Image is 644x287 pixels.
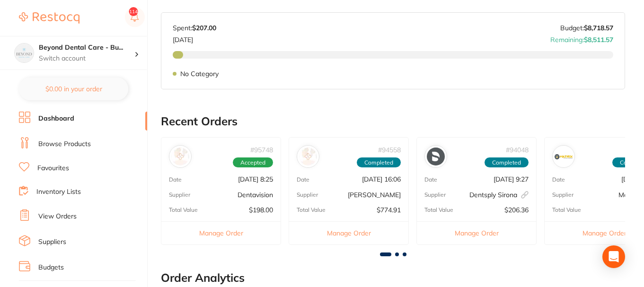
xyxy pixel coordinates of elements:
[494,175,529,183] p: [DATE] 9:27
[424,176,437,183] p: Date
[161,115,625,128] h2: Recent Orders
[238,191,273,199] p: Dentavision
[36,187,81,197] a: Inventory Lists
[552,207,581,213] p: Total Value
[249,206,273,214] p: $198.00
[171,148,189,165] img: Dentavision
[15,43,34,62] img: Beyond Dental Care - Burpengary
[38,212,77,221] a: View Orders
[424,191,446,198] p: Supplier
[555,148,573,165] img: Matrixdental
[584,35,613,44] strong: $8,511.57
[39,43,134,52] h4: Beyond Dental Care - Burpengary
[19,7,79,29] a: Restocq Logo
[289,221,408,244] button: Manage Order
[297,176,309,183] p: Date
[504,206,529,214] p: $206.36
[550,32,613,43] p: Remaining:
[38,114,74,123] a: Dashboard
[38,139,91,149] a: Browse Products
[552,191,573,198] p: Supplier
[560,24,613,32] p: Budget:
[173,32,216,43] p: [DATE]
[469,191,529,199] p: Dentsply Sirona
[584,24,613,32] strong: $8,718.57
[424,207,453,213] p: Total Value
[297,207,326,213] p: Total Value
[39,54,134,63] p: Switch account
[38,263,64,272] a: Budgets
[37,164,69,173] a: Favourites
[250,146,273,154] p: # 95748
[238,175,273,183] p: [DATE] 8:25
[602,245,625,268] div: Open Intercom Messenger
[192,24,216,32] strong: $207.00
[362,175,401,183] p: [DATE] 16:06
[377,206,401,214] p: $774.91
[38,237,66,247] a: Suppliers
[161,221,281,244] button: Manage Order
[19,78,128,100] button: $0.00 in your order
[19,12,79,24] img: Restocq Logo
[233,157,273,168] span: Accepted
[180,70,219,78] p: No Category
[161,271,625,285] h2: Order Analytics
[173,24,216,32] p: Spent:
[357,157,401,168] span: Completed
[169,176,182,183] p: Date
[485,157,529,168] span: Completed
[427,148,445,165] img: Dentsply Sirona
[169,191,190,198] p: Supplier
[552,176,565,183] p: Date
[299,148,317,165] img: Henry Schein Halas
[378,146,401,154] p: # 94558
[506,146,529,154] p: # 94048
[417,221,536,244] button: Manage Order
[297,191,318,198] p: Supplier
[348,191,401,199] p: [PERSON_NAME]
[169,207,198,213] p: Total Value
